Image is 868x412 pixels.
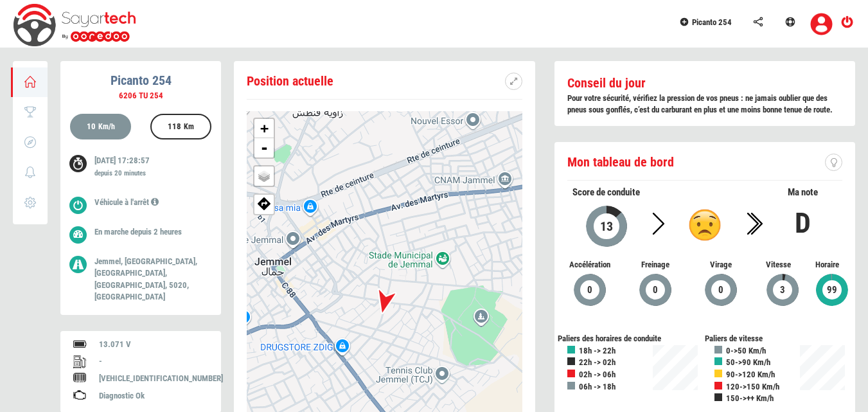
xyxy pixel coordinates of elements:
b: Pour votre sécurité, vérifiez la pression de vos pneus : ne jamais oublier que des pneus sous gon... [567,93,833,115]
b: 50->90 Km/h [726,357,770,367]
b: 02h -> 06h [579,370,616,379]
p: [DATE] 17:28:57 [94,155,202,181]
label: Km/h [98,121,115,132]
span: 99 [826,283,838,298]
span: Picanto 254 [692,17,732,27]
b: 150->++ Km/h [726,393,774,403]
span: 0 [718,283,724,298]
div: 10 [81,115,121,141]
span: Virage [698,259,744,271]
span: Accélération [567,259,614,271]
a: Zoom in [254,119,274,138]
span: 0 [652,283,659,298]
b: 18h -> 22h [579,346,616,355]
b: 120->150 Km/h [726,382,779,391]
img: d.png [689,209,721,241]
img: directions.png [258,196,271,210]
a: Layers [254,166,274,186]
p: Jemmel, [GEOGRAPHIC_DATA], [GEOGRAPHIC_DATA], [GEOGRAPHIC_DATA], 5020, [GEOGRAPHIC_DATA] [94,256,202,303]
span: Freinage [632,259,678,271]
span: Score de conduite [572,186,640,198]
span: Vitesse [763,259,793,271]
span: 0 [587,283,593,298]
div: Paliers des horaires de conduite [558,333,705,345]
p: Véhicule à l'arrêt [94,197,202,209]
span: Mon tableau de bord [567,154,674,170]
div: - [99,355,208,368]
div: Diagnostic Ok [99,390,208,402]
label: Km [184,121,194,132]
b: 06h -> 18h [579,382,616,391]
div: [VEHICLE_IDENTIFICATION_NUMBER] [99,373,208,385]
div: 13.071 V [99,339,208,351]
span: Position actuelle [247,73,333,89]
label: depuis 20 minutes [94,168,146,179]
span: 13 [599,219,614,234]
b: 22h -> 02h [579,357,616,367]
div: 6206 TU 254 [60,90,221,102]
span: Ma note [788,186,818,198]
span: Afficher ma position sur google map [254,195,274,210]
b: D [795,206,811,240]
b: 90->120 Km/h [726,370,775,379]
b: Conseil du jour [567,75,646,91]
a: Zoom out [254,138,274,157]
div: 118 [162,115,200,141]
div: Paliers de vitesse [705,333,852,345]
b: Picanto 254 [111,73,172,88]
span: 3 [779,283,786,298]
b: 0->50 Km/h [726,346,766,355]
span: En marche [94,227,128,237]
span: depuis 2 heures [130,227,182,237]
span: Horaire [813,259,842,271]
